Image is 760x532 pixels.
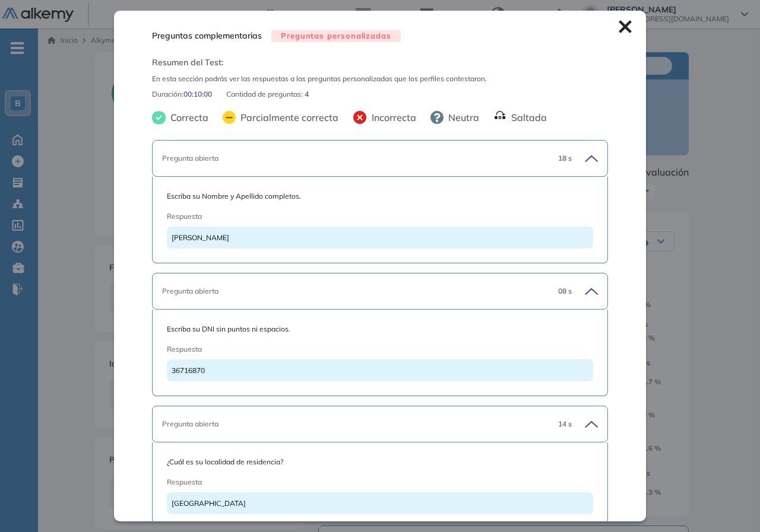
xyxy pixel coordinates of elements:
span: Preguntas complementarias [152,30,262,42]
span: Preguntas personalizadas [271,30,401,43]
span: [PERSON_NAME] [172,233,229,242]
span: [GEOGRAPHIC_DATA] [172,499,246,508]
div: Pregunta abierta [162,419,549,429]
span: 08 s [558,286,572,297]
div: Pregunta abierta [162,286,549,297]
span: Correcta [166,110,208,125]
span: Duración : [152,89,183,100]
span: ¿Cuál es su localidad de residencia? [167,457,593,467]
span: Escriba su DNI sin puntos ni espacios. [167,324,593,335]
span: Respuesta [167,211,550,222]
span: Saltada [506,110,547,125]
span: Respuesta [167,344,550,355]
span: Escriba su Nombre y Apellido completos. [167,191,593,202]
span: Resumen del Test: [152,56,608,69]
span: Neutra [444,110,479,125]
span: 00:10:00 [183,89,212,100]
span: Cantidad de preguntas: [226,89,305,100]
span: 18 s [558,153,572,164]
span: Parcialmente correcta [236,110,338,125]
span: 36716870 [172,366,205,375]
span: 14 s [558,419,572,429]
span: Respuesta [167,477,550,488]
div: Pregunta abierta [162,153,549,164]
span: 4 [305,89,309,100]
span: Incorrecta [367,110,416,125]
span: En esta sección podrás ver las respuestas a las preguntas personalizadas que los perfiles contest... [152,74,608,84]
